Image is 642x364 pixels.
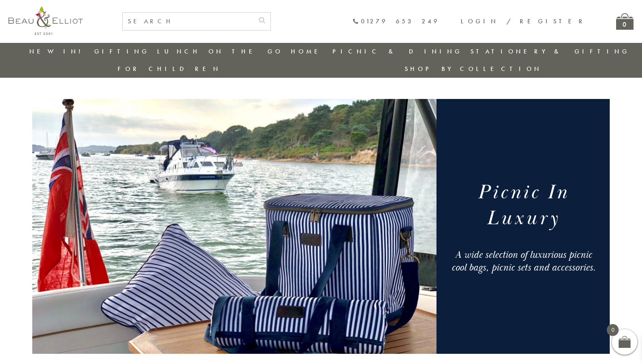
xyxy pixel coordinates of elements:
a: Login / Register [461,17,586,25]
a: Stationery & Gifting [470,47,630,56]
a: Gifting [94,47,149,56]
img: logo [8,6,83,35]
a: Lunch On The Go [157,47,283,56]
a: Picnic & Dining [332,47,462,56]
span: 0 [607,324,619,336]
div: A wide selection of luxurious picnic cool bags, picnic sets and accessories. [447,248,599,274]
a: 0 [616,13,634,30]
img: Picnic cool bags. Family Luxury picnic sets cool bags Three Rivers luxury picnic set boating life [32,99,436,354]
a: Shop by collection [405,65,542,73]
a: For Children [118,65,221,73]
input: SEARCH [123,13,253,30]
a: New in! [29,47,86,56]
h1: Picnic In Luxury [447,180,599,231]
a: 01279 653 249 [352,18,439,25]
a: Home [291,47,325,56]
